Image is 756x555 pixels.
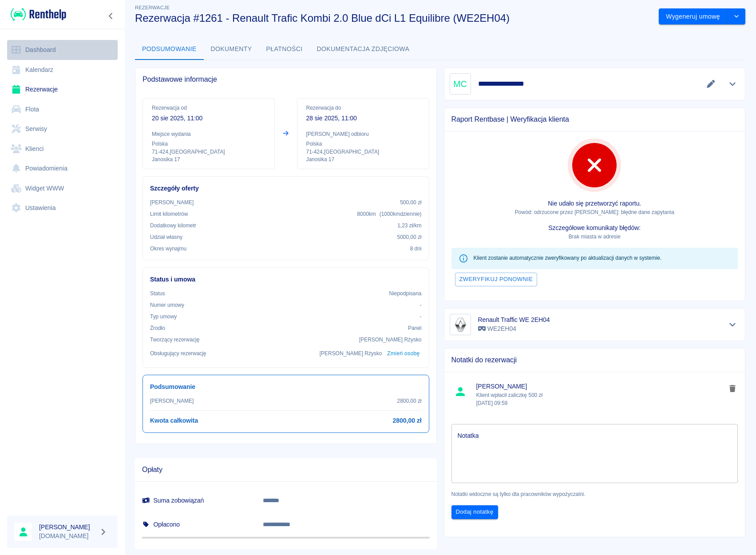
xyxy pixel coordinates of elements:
[420,301,422,309] p: -
[451,223,738,233] p: Szczegółowe komunikaty błędów:
[7,178,118,198] a: Widget WWW
[150,397,194,405] p: [PERSON_NAME]
[39,531,96,541] p: [DOMAIN_NAME]
[451,199,738,208] p: Nie udało się przetworzyć raportu.
[310,39,417,60] button: Dokumentacja zdjęciowa
[7,40,118,60] a: Dashboard
[142,75,429,84] span: Podstawowe informacje
[150,349,206,357] p: Obsługujący rezerwację
[135,12,652,24] h3: Rezerwacja #1261 - Renault Trafic Kombi 2.0 Blue dCi L1 Equilibre (WE2EH04)
[476,399,726,407] p: [DATE] 09:59
[397,222,421,230] p: 1,23 zł /km
[397,397,422,405] p: 2800,00 zł
[659,8,728,25] button: Wygeneruj umowę
[451,490,738,498] p: Notatki widoczne są tylko dla pracowników wypożyczalni.
[476,391,726,407] p: Klient wpłacił zaliczkę 500 zł
[389,289,422,297] p: Niepodpisana
[150,184,422,193] h6: Szczegóły oferty
[135,39,204,60] button: Podsumowanie
[478,324,550,333] p: WE2EH04
[408,324,422,332] p: Panel
[7,119,118,139] a: Serwisy
[150,313,177,321] p: Typ umowy
[725,78,740,90] button: Pokaż szczegóły
[104,10,118,22] button: Zwiń nawigację
[152,148,265,156] p: 71-424 , [GEOGRAPHIC_DATA]
[478,315,550,324] h6: Renault Traffic WE 2EH04
[152,140,265,148] p: Polska
[320,349,382,357] p: [PERSON_NAME] Rżysko
[306,114,420,123] p: 28 sie 2025, 11:00
[393,416,422,425] h6: 2800,00 zł
[7,159,118,178] a: Powiadomienia
[152,104,265,112] p: Rezerwacja od
[306,156,420,163] p: Janosika 17
[150,382,422,392] h6: Podsumowanie
[7,99,118,119] a: Flota
[728,8,745,25] button: drop-down
[150,324,165,332] p: Żrodło
[204,39,259,60] button: Dokumenty
[150,210,188,218] p: Limit kilometrów
[152,156,265,163] p: Janosika 17
[142,520,249,529] h6: Opłacono
[7,198,118,218] a: Ustawienia
[380,211,422,217] span: ( 1000 km dziennie )
[150,245,186,253] p: Okres wynajmu
[150,198,194,206] p: [PERSON_NAME]
[7,79,118,99] a: Rezerwacje
[385,347,421,360] button: Zmień osobę
[725,318,740,331] button: Pokaż szczegóły
[150,416,198,425] h6: Kwota całkowita
[135,5,170,10] span: Rezerwacje
[451,505,498,519] button: Dodaj notatkę
[150,222,196,230] p: Dodatkowy kilometr
[7,60,118,80] a: Kalendarz
[150,301,184,309] p: Numer umowy
[150,275,422,284] h6: Status i umowa
[150,289,165,297] p: Status
[451,208,738,216] p: Powód: odrzucone przez [PERSON_NAME]: błędne dane zapytania
[726,383,739,394] button: delete note
[357,210,421,218] p: 8000 km
[7,7,66,22] a: Renthelp logo
[455,273,538,286] button: Zweryfikuj ponownie
[142,496,249,505] h6: Suma zobowiązań
[420,313,422,321] p: -
[451,115,738,124] span: Raport Rentbase | Weryfikacja klienta
[476,382,726,391] span: [PERSON_NAME]
[142,537,430,539] span: Nadpłata: 0,00 zł
[451,316,469,333] img: Image
[450,73,471,95] div: MC
[11,7,66,22] img: Renthelp logo
[7,139,118,159] a: Klienci
[410,245,422,253] p: 8 dni
[397,233,422,241] p: 5000,00 zł
[306,104,420,112] p: Rezerwacja do
[569,234,621,240] span: Brak miasta w adresie
[474,250,662,266] div: Klient zostanie automatycznie zweryfikowany po aktualizacji danych w systemie.
[259,39,310,60] button: Płatności
[306,140,420,148] p: Polska
[142,465,430,474] span: Opłaty
[39,523,96,531] h6: [PERSON_NAME]
[306,130,420,138] p: [PERSON_NAME] odbioru
[152,130,265,138] p: Miejsce wydania
[306,148,420,156] p: 71-424 , [GEOGRAPHIC_DATA]
[150,233,182,241] p: Udział własny
[704,78,718,90] button: Edytuj dane
[400,198,421,206] p: 500,00 zł
[152,114,265,123] p: 20 sie 2025, 11:00
[150,336,199,344] p: Tworzący rezerwację
[359,336,422,344] p: [PERSON_NAME] Rżysko
[451,356,738,365] span: Notatki do rezerwacji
